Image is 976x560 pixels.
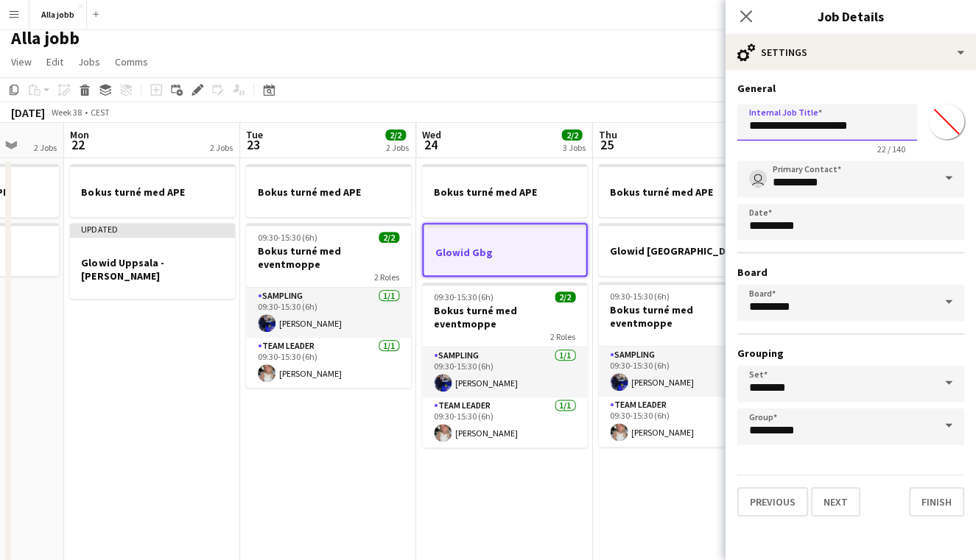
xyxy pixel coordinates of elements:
[423,348,588,398] app-card-role: Sampling1/109:30-15:30 (6h)[PERSON_NAME]
[599,397,764,447] app-card-role: Team Leader1/109:30-15:30 (6h)[PERSON_NAME]
[259,233,318,244] span: 09:30-15:30 (6h)
[49,107,85,118] span: Week 38
[737,347,964,360] h3: Grouping
[562,130,583,141] span: 2/2
[551,332,576,343] span: 2 Roles
[245,137,264,154] span: 23
[599,245,764,258] h3: Glowid [GEOGRAPHIC_DATA]
[726,7,976,26] h3: Job Details
[69,137,90,154] span: 22
[12,28,80,50] h1: Alla jobb
[41,53,70,72] a: Edit
[423,129,442,142] span: Wed
[247,245,412,272] h3: Bokus turné med eventmoppe
[421,137,442,154] span: 24
[79,56,101,69] span: Jobs
[387,143,410,154] div: 2 Jobs
[563,143,586,154] div: 3 Jobs
[71,186,236,199] h3: Bokus turné med APE
[599,347,764,397] app-card-role: Sampling1/109:30-15:30 (6h)[PERSON_NAME]
[737,266,964,279] h3: Board
[599,165,764,218] app-job-card: Bokus turné med APE
[211,143,234,154] div: 2 Jobs
[247,186,412,199] h3: Bokus turné med APE
[71,165,236,218] app-job-card: Bokus turné med APE
[811,487,860,517] button: Next
[12,106,46,121] div: [DATE]
[71,129,90,142] span: Mon
[597,137,617,154] span: 25
[599,186,764,199] h3: Bokus turné med APE
[423,305,588,331] h3: Bokus turné med eventmoppe
[116,56,149,69] span: Comms
[386,130,407,141] span: 2/2
[375,272,400,283] span: 2 Roles
[866,144,917,155] span: 22 / 140
[599,224,764,277] app-job-card: Glowid [GEOGRAPHIC_DATA]
[12,56,32,69] span: View
[247,339,412,389] app-card-role: Team Leader1/109:30-15:30 (6h)[PERSON_NAME]
[555,292,576,303] span: 2/2
[247,129,264,142] span: Tue
[247,224,412,389] app-job-card: 09:30-15:30 (6h)2/2Bokus turné med eventmoppe2 RolesSampling1/109:30-15:30 (6h)[PERSON_NAME]Team ...
[71,224,236,300] app-job-card: UpdatedGlowid Uppsala - [PERSON_NAME]
[726,35,976,71] div: Settings
[71,224,236,235] div: Updated
[91,107,110,118] div: CEST
[909,487,964,517] button: Finish
[35,143,57,154] div: 2 Jobs
[110,53,155,72] a: Comms
[423,165,588,218] app-job-card: Bokus turné med APE
[599,304,764,330] h3: Bokus turné med eventmoppe
[599,129,617,142] span: Thu
[737,82,964,96] h3: General
[423,186,588,199] h3: Bokus turné med APE
[379,233,400,244] span: 2/2
[247,288,412,339] app-card-role: Sampling1/109:30-15:30 (6h)[PERSON_NAME]
[73,53,107,72] a: Jobs
[30,1,88,29] button: Alla jobb
[423,283,588,448] app-job-card: 09:30-15:30 (6h)2/2Bokus turné med eventmoppe2 RolesSampling1/109:30-15:30 (6h)[PERSON_NAME]Team ...
[71,257,236,283] h3: Glowid Uppsala - [PERSON_NAME]
[247,165,412,218] app-job-card: Bokus turné med APE
[611,291,670,302] span: 09:30-15:30 (6h)
[47,56,64,69] span: Edit
[599,283,764,447] app-job-card: 09:30-15:30 (6h)2/2Bokus turné med eventmoppe2 RolesSampling1/109:30-15:30 (6h)[PERSON_NAME]Team ...
[435,292,494,303] span: 09:30-15:30 (6h)
[737,487,808,517] button: Previous
[423,398,588,448] app-card-role: Team Leader1/109:30-15:30 (6h)[PERSON_NAME]
[6,53,38,72] a: View
[423,224,588,277] app-job-card: Glowid Gbg
[424,247,586,260] h3: Glowid Gbg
